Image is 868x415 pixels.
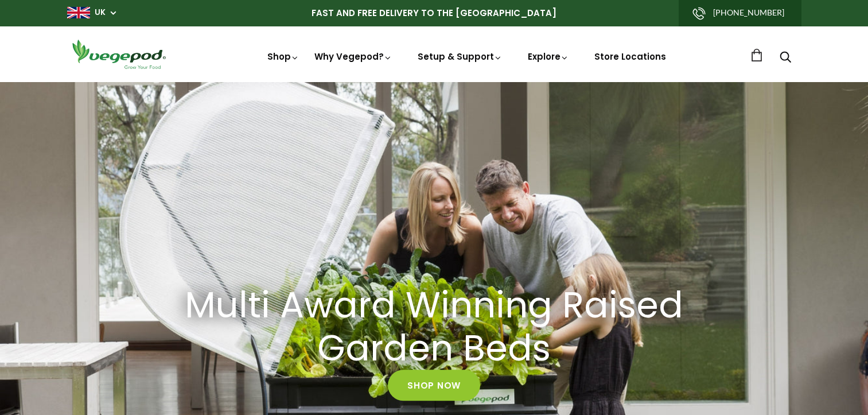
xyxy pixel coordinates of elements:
a: UK [95,7,106,18]
a: Setup & Support [418,51,503,63]
a: Store Locations [594,51,666,63]
a: Why Vegepod? [314,51,392,63]
h2: Multi Award Winning Raised Garden Beds [176,284,692,370]
a: Shop Now [388,370,480,401]
img: gb_large.png [67,7,90,18]
a: Shop [267,51,299,63]
a: Explore [528,51,569,63]
a: Multi Award Winning Raised Garden Beds [162,284,707,370]
a: Search [780,52,791,64]
img: Vegepod [67,38,170,71]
